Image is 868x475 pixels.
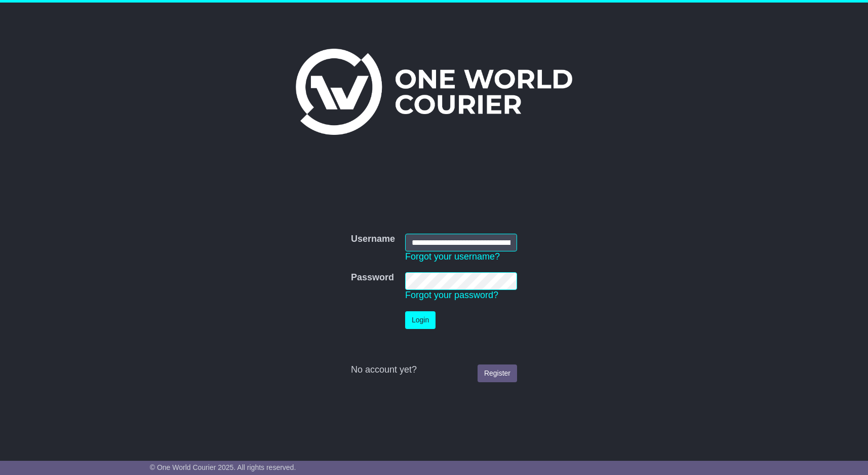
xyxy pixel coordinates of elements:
label: Username [351,234,395,245]
div: No account yet? [351,364,517,376]
a: Forgot your username? [405,251,500,262]
a: Forgot your password? [405,290,498,300]
button: Login [405,311,436,329]
span: © One World Courier 2025. All rights reserved. [150,463,296,471]
img: One World [296,49,572,135]
a: Register [478,364,517,382]
label: Password [351,272,394,283]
